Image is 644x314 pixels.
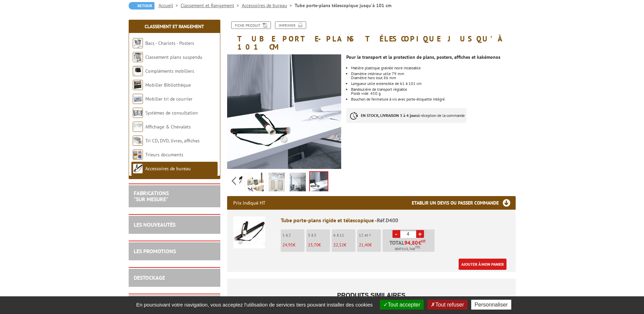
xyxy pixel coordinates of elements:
[402,246,413,252] span: 113,76
[380,300,424,310] button: Tout accepter
[233,196,265,210] p: Prix indiqué HT
[351,87,515,95] li: Bandoulière de transport réglable Poids vide: 450 g
[231,175,237,187] span: Previous
[145,96,192,102] a: Mobilier tri de courrier
[351,82,515,86] li: Longueur utile extensible de 61 à 101 cm
[395,246,420,252] span: Soit €
[133,122,143,132] img: Affichage & Chevalets
[421,239,426,244] sup: HT
[427,300,467,310] button: Tout refuser
[351,72,515,80] li: Diamètre intérieur utile 79 mm Diamètre hors tout 86 mm
[308,242,318,248] span: 23,70
[351,97,515,101] li: Bouchon de fermeture à vis avec porte-étiquette intégré
[145,82,191,88] a: Mobilier Bibliothèque
[282,233,305,238] p: 1 à 2
[134,248,176,255] a: LES PROMOTIONS
[181,2,242,8] a: Classement et Rangement
[471,300,511,310] button: Personnaliser (fenêtre modale)
[359,243,381,247] p: €
[308,233,330,238] p: 3 à 5
[145,152,183,158] a: Trieurs documents
[333,242,344,248] span: 22,52
[361,113,418,118] strong: EN STOCK, LIVRAISON 3 à 4 jours
[247,173,264,194] img: tube_porte_planss_telescopique_d400.jpg
[159,2,181,8] a: Accueil
[145,165,191,172] a: Accessoires de bureau
[222,21,521,51] h1: Tube porte-plans télescopique jusqu'à 101 cm
[412,196,516,210] h3: Etablir un devis ou passer commande
[416,230,424,238] a: +
[281,216,510,224] div: Tube porte-plans rigide et télescopique -
[134,190,169,203] a: FABRICATIONS"Sur Mesure"
[295,2,391,9] li: Tube porte-plans télescopique jusqu'à 101 cm
[145,110,198,116] a: Systèmes de consultation
[377,217,398,224] span: Réf.D400
[133,136,143,146] img: Tri CD, DVD, livres, affiches
[133,52,143,62] img: Classement plans suspendu
[133,38,143,48] img: Bacs - Chariots - Posters
[133,163,143,174] img: Accessoires de bureau
[231,21,271,29] a: Fiche produit
[134,221,176,228] a: LES NOUVEAUTÉS
[384,240,435,252] p: Total
[346,54,500,60] strong: Pour le transport et la protection de plans, posters, affiches et kakémonos
[275,21,306,29] a: Imprimer
[145,23,204,30] a: Classement et Rangement
[282,243,305,247] p: €
[308,243,330,247] p: €
[133,80,143,90] img: Mobilier Bibliothèque
[145,54,202,60] a: Classement plans suspendu
[351,66,515,70] li: Matière plastique grainée noire incassable
[133,150,143,160] img: Trieurs documents
[133,66,143,76] img: Compléments mobiliers
[359,242,369,248] span: 21,40
[346,108,466,123] p: à réception de la commande
[227,54,342,169] img: tube_porte_planss_telescopique_d400_4.jpg
[310,172,328,193] img: tube_porte_planss_telescopique_d400_4.jpg
[242,2,295,8] a: Accessoires de bureau
[269,173,285,194] img: tube_porte_planss_telescopique_d400_2.jpg
[418,240,421,245] span: €
[290,173,306,194] img: tube_porte_planss_telescopique_d400_3.jpg
[392,230,400,238] a: -
[145,138,200,144] a: Tri CD, DVD, livres, affiches
[133,108,143,118] img: Systèmes de consultation
[134,274,165,281] a: DESTOCKAGE
[145,124,191,130] a: Affichage & Chevalets
[415,245,420,249] sup: TTC
[337,292,405,299] span: Produits similaires
[282,242,293,248] span: 24,95
[129,2,154,10] a: Retour
[459,259,507,270] a: Ajouter à mon panier
[404,240,418,245] span: 94,80
[133,94,143,104] img: Mobilier tri de courrier
[359,233,381,238] p: 12 et +
[145,40,194,46] a: Bacs - Chariots - Posters
[233,216,265,248] img: Tube porte-plans rigide et télescopique
[333,243,355,247] p: €
[145,68,194,74] a: Compléments mobiliers
[333,233,355,238] p: 6 à 11
[133,302,376,308] span: En poursuivant votre navigation, vous acceptez l'utilisation de services tiers pouvant installer ...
